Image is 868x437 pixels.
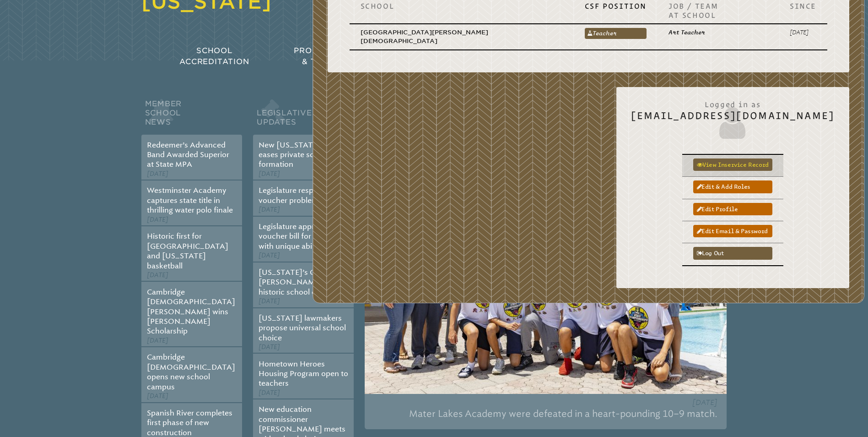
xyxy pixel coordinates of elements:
[259,141,334,169] a: New [US_STATE] law eases private school formation
[585,1,647,11] p: CSF Position
[692,398,717,407] span: [DATE]
[147,170,168,178] span: [DATE]
[693,158,772,171] a: View inservice record
[361,28,563,46] p: [GEOGRAPHIC_DATA][PERSON_NAME][DEMOGRAPHIC_DATA]
[259,297,280,305] span: [DATE]
[259,222,344,251] a: Legislature approves voucher bill for students with unique abilities
[147,186,233,214] a: Westminster Academy captures state title in thrilling water polo finale
[259,360,348,388] a: Hometown Heroes Housing Program open to teachers
[631,95,835,110] span: Logged in as
[147,337,168,344] span: [DATE]
[141,97,242,135] h2: Member School News
[259,314,346,342] a: [US_STATE] lawmakers propose universal school choice
[259,186,340,204] a: Legislature responds to voucher problems
[147,392,168,400] span: [DATE]
[631,95,835,141] h2: [EMAIL_ADDRESS][DOMAIN_NAME]
[693,203,772,215] a: Edit profile
[147,271,168,279] span: [DATE]
[693,247,772,259] a: Log out
[259,343,280,351] span: [DATE]
[259,268,347,296] a: [US_STATE]’s Governor [PERSON_NAME] signs historic school choice bill
[147,216,168,224] span: [DATE]
[147,232,228,270] a: Historic first for [GEOGRAPHIC_DATA] and [US_STATE] basketball
[361,1,563,11] p: School
[294,46,427,66] span: Professional Development & Teacher Certification
[790,28,816,37] p: [DATE]
[147,288,235,336] a: Cambridge [DEMOGRAPHIC_DATA][PERSON_NAME] wins [PERSON_NAME] Scholarship
[253,97,354,135] h2: Legislative Updates
[585,28,647,39] a: Teacher
[259,251,280,259] span: [DATE]
[669,28,768,37] p: Art Teacher
[147,141,229,169] a: Redeemer’s Advanced Band Awarded Superior at State MPA
[693,180,772,193] a: Edit & add roles
[374,404,717,424] p: Mater Lakes Academy were defeated in a heart-pounding 10–9 match.
[147,353,235,391] a: Cambridge [DEMOGRAPHIC_DATA] opens new school campus
[179,46,249,66] span: School Accreditation
[669,1,768,20] p: Job / Team at School
[259,206,280,213] span: [DATE]
[259,389,280,397] span: [DATE]
[693,225,772,237] a: Edit email & password
[790,1,816,11] p: Since
[259,170,280,178] span: [DATE]
[147,409,232,437] a: Spanish River completes first phase of new construction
